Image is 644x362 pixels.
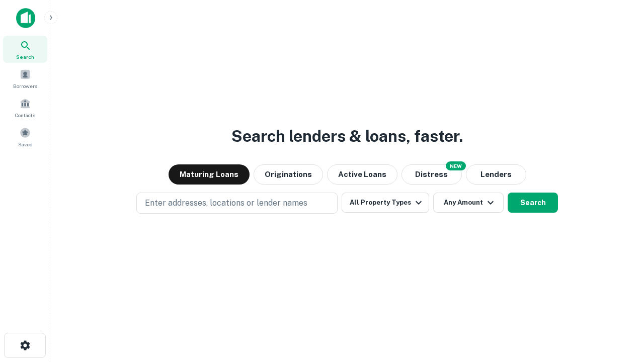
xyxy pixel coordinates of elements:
[342,193,429,213] button: All Property Types
[3,123,47,150] a: Saved
[231,124,463,148] h3: Search lenders & loans, faster.
[508,193,558,213] button: Search
[16,53,34,61] span: Search
[3,94,47,121] a: Contacts
[169,164,250,185] button: Maturing Loans
[3,65,47,92] a: Borrowers
[16,8,35,28] img: capitalize-icon.png
[466,164,526,185] button: Lenders
[446,161,466,170] div: NEW
[18,140,33,148] span: Saved
[136,193,338,214] button: Enter addresses, locations or lender names
[433,193,504,213] button: Any Amount
[401,164,462,185] button: Search distressed loans with lien and other non-mortgage details.
[13,82,37,90] span: Borrowers
[15,111,35,119] span: Contacts
[594,282,644,330] iframe: Chat Widget
[254,164,323,185] button: Originations
[3,36,47,63] a: Search
[327,164,397,185] button: Active Loans
[145,197,307,209] p: Enter addresses, locations or lender names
